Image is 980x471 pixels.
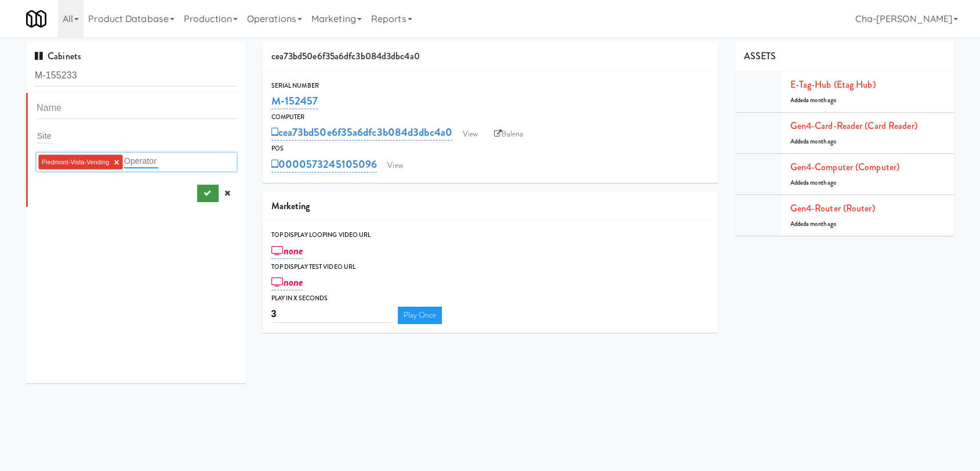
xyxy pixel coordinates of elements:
[271,124,452,141] a: cea73bd50e6f35a6dfc3b084d3dbc4a0
[790,78,876,91] a: E-tag-hub (Etag Hub)
[271,261,709,273] div: Top Display Test Video Url
[42,159,109,166] span: Piedmont-Vista-Vending
[35,49,81,63] span: Cabinets
[271,229,709,241] div: Top Display Looping Video Url
[790,160,899,174] a: Gen4-computer (Computer)
[271,199,310,213] span: Marketing
[271,93,318,109] a: M-152457
[790,137,837,146] span: Added
[37,98,237,119] input: Name
[271,293,709,304] div: Play in X seconds
[790,119,917,132] a: Gen4-card-reader (Card Reader)
[790,220,837,228] span: Added
[271,80,709,92] div: Serial Number
[744,49,776,63] span: ASSETS
[790,96,837,105] span: Added
[806,178,836,187] span: a month ago
[271,243,303,259] a: none
[124,153,158,168] input: Operator
[37,153,237,171] div: Piedmont-Vista-Vending ×
[398,307,442,324] a: Play Once
[806,137,836,146] span: a month ago
[38,154,123,170] li: Piedmont-Vista-Vending ×
[271,143,709,154] div: POS
[790,202,875,215] a: Gen4-router (Router)
[26,9,46,29] img: Micromart
[806,220,836,228] span: a month ago
[26,93,245,207] li: Piedmont-Vista-Vending ×
[790,178,837,187] span: Added
[457,125,484,143] a: View
[35,65,237,87] input: Search cabinets
[271,156,378,172] a: 0000573245105096
[806,96,836,105] span: a month ago
[263,42,718,71] div: cea73bd50e6f35a6dfc3b084d3dbc4a0
[488,125,529,143] a: Balena
[271,274,303,290] a: none
[271,112,709,123] div: Computer
[382,157,408,174] a: View
[114,157,119,167] a: ×
[37,128,53,143] input: Site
